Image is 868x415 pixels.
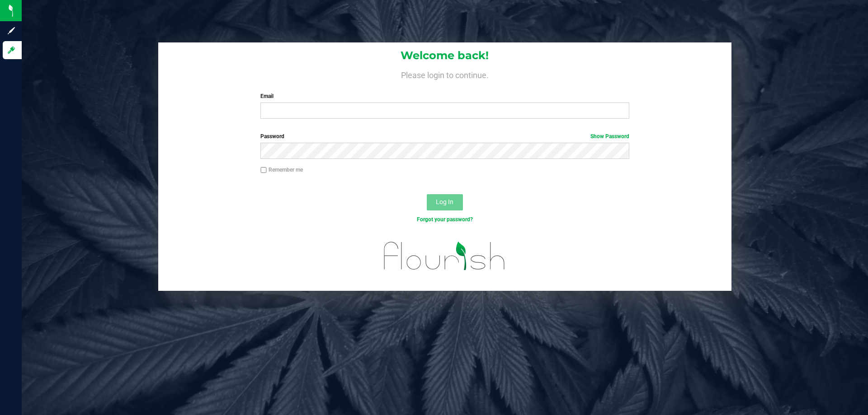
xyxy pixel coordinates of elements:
[260,92,629,100] label: Email
[7,46,16,55] inline-svg: Log in
[158,50,731,61] h1: Welcome back!
[7,26,16,35] inline-svg: Sign up
[590,133,629,140] a: Show Password
[436,198,453,205] span: Log In
[158,69,731,79] h4: Please login to continue.
[427,194,463,210] button: Log In
[260,133,284,140] span: Password
[417,216,473,223] a: Forgot your password?
[260,166,303,174] label: Remember me
[373,233,516,279] img: flourish_logo.svg
[260,167,267,173] input: Remember me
